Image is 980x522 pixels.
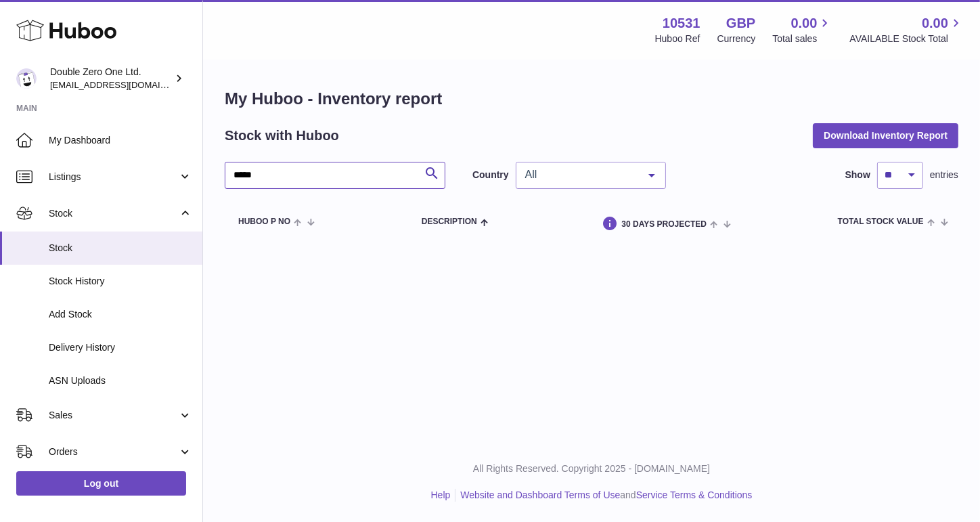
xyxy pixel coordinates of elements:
span: Sales [49,409,178,422]
a: Service Terms & Conditions [636,490,753,500]
div: Double Zero One Ltd. [50,66,172,91]
span: Stock [49,207,178,220]
span: 0.00 [791,14,818,32]
span: 30 DAYS PROJECTED [621,220,707,229]
span: Orders [49,445,178,458]
div: Currency [717,32,756,45]
strong: 10531 [663,14,700,32]
span: Description [422,217,477,226]
div: Huboo Ref [655,32,700,45]
a: Website and Dashboard Terms of Use [460,490,620,500]
span: Total stock value [838,217,924,226]
h1: My Huboo - Inventory report [225,88,958,110]
img: hello@001skincare.com [16,68,37,89]
strong: GBP [726,14,755,32]
label: Show [845,169,870,181]
label: Country [472,169,509,181]
a: Log out [16,471,186,496]
span: Add Stock [49,308,192,321]
span: Huboo P no [238,217,290,226]
span: Total sales [772,32,832,45]
a: 0.00 AVAILABLE Stock Total [849,14,964,45]
span: Stock History [49,275,192,288]
span: entries [930,169,958,181]
span: 0.00 [922,14,948,32]
p: All Rights Reserved. Copyright 2025 - [DOMAIN_NAME] [214,462,969,475]
span: AVAILABLE Stock Total [849,32,964,45]
span: [EMAIL_ADDRESS][DOMAIN_NAME] [50,79,199,90]
a: Help [431,490,451,500]
span: My Dashboard [49,134,192,147]
span: Stock [49,242,192,255]
h2: Stock with Huboo [225,127,339,145]
span: Delivery History [49,341,192,354]
span: ASN Uploads [49,374,192,387]
button: Download Inventory Report [813,123,958,148]
span: Listings [49,171,178,183]
span: All [522,168,638,181]
li: and [455,489,752,502]
a: 0.00 Total sales [772,14,832,45]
